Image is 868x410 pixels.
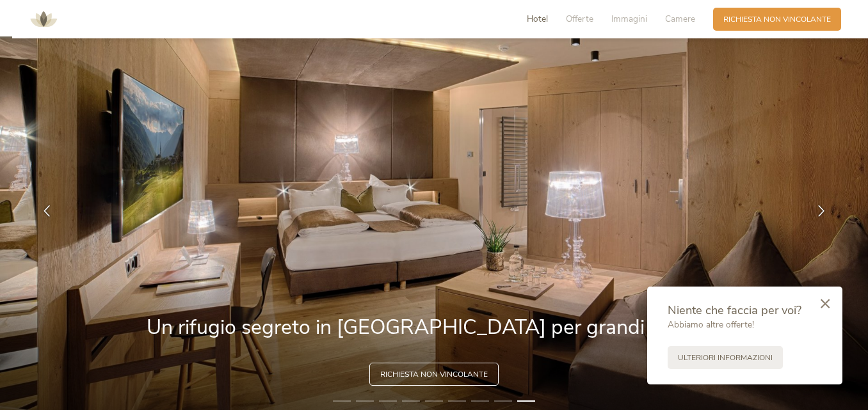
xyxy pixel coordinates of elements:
span: Immagini [611,13,647,25]
span: Abbiamo altre offerte! [668,319,754,331]
span: Richiesta non vincolante [380,369,488,380]
span: Ulteriori informazioni [678,352,773,363]
span: Offerte [566,13,593,25]
span: Richiesta non vincolante [723,14,831,25]
span: Hotel [527,13,548,25]
span: Camere [665,13,695,25]
a: Ulteriori informazioni [668,346,783,369]
span: Niente che faccia per voi? [668,302,801,318]
a: AMONTI & LUNARIS Wellnessresort [24,15,63,22]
